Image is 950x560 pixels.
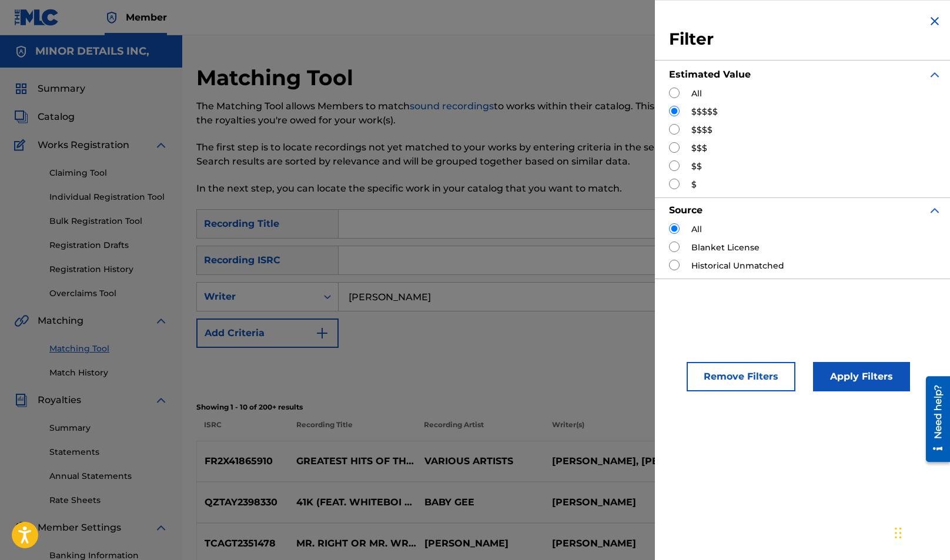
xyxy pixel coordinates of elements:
[289,454,416,468] p: GREATEST HITS OF THE 50S MEDLEY 1: OH [PERSON_NAME]! / DREAM LOVER / [PERSON_NAME]' DOLL / UNCHAI...
[204,290,310,304] div: Writer
[49,494,168,507] a: Rate Sheets
[928,68,942,82] img: expand
[14,138,29,152] img: Works Registration
[196,209,936,395] form: Search Form
[49,446,168,458] a: Statements
[289,536,416,551] p: MR. RIGHT OR MR. WRONG
[38,393,81,407] span: Royalties
[669,69,751,80] strong: Estimated Value
[126,11,167,24] span: Member
[154,521,168,535] img: expand
[105,11,119,25] img: Top Rightsholder
[928,203,942,217] img: expand
[691,142,707,155] label: $$$
[544,495,672,509] p: [PERSON_NAME]
[49,343,168,355] a: Matching Tool
[197,495,289,509] p: QZTAY2398330
[35,45,149,58] h5: MINOR DETAILS INC,
[416,420,544,441] p: Recording Artist
[154,393,168,407] img: expand
[14,45,28,59] img: Accounts
[544,420,673,441] p: Writer(s)
[14,82,85,96] a: SummarySummary
[49,215,168,227] a: Bulk Registration Tool
[315,326,329,340] img: 9d2ae6d4665cec9f34b9.svg
[197,536,289,551] p: TCAGT2351478
[14,110,28,124] img: Catalog
[289,495,416,509] p: 41K (FEAT. WHITEBOI DA GEEK)
[14,82,28,96] img: Summary
[928,14,942,28] img: close
[813,362,910,391] button: Apply Filters
[14,110,75,124] a: CatalogCatalog
[691,223,702,236] label: All
[669,204,703,216] strong: Source
[49,287,168,300] a: Overclaims Tool
[196,140,766,169] p: The first step is to locate recordings not yet matched to your works by entering criteria in the ...
[38,110,75,124] span: Catalog
[38,82,85,96] span: Summary
[197,454,289,468] p: FR2X41865910
[196,99,766,128] p: The Matching Tool allows Members to match to works within their catalog. This ensures you'll coll...
[14,9,59,26] img: MLC Logo
[196,420,288,441] p: ISRC
[691,106,718,118] label: $$$$$
[687,362,795,391] button: Remove Filters
[49,367,168,379] a: Match History
[196,402,936,413] p: Showing 1 - 10 of 200+ results
[544,454,672,468] p: [PERSON_NAME], [PERSON_NAME], [PERSON_NAME], [PERSON_NAME], [PERSON_NAME], [PERSON_NAME], [PERSON...
[196,65,359,91] h2: Matching Tool
[154,314,168,328] img: expand
[49,239,168,252] a: Registration Drafts
[49,470,168,482] a: Annual Statements
[49,191,168,203] a: Individual Registration Tool
[14,521,28,535] img: Member Settings
[154,138,168,152] img: expand
[416,536,544,551] p: [PERSON_NAME]
[416,454,544,468] p: VARIOUS ARTISTS
[544,536,672,551] p: [PERSON_NAME]
[196,182,766,196] p: In the next step, you can locate the specific work in your catalog that you want to match.
[410,100,494,112] a: sound recordings
[891,504,950,560] iframe: Chat Widget
[49,167,168,179] a: Claiming Tool
[917,372,950,467] iframe: Resource Center
[38,138,129,152] span: Works Registration
[691,260,784,272] label: Historical Unmatched
[416,495,544,509] p: BABY GEE
[288,420,416,441] p: Recording Title
[196,318,339,348] button: Add Criteria
[49,422,168,434] a: Summary
[49,263,168,276] a: Registration History
[669,29,942,50] h3: Filter
[14,393,28,407] img: Royalties
[691,88,702,100] label: All
[38,314,83,328] span: Matching
[691,124,712,136] label: $$$$
[895,515,902,551] div: Drag
[38,521,121,535] span: Member Settings
[691,160,702,173] label: $$
[691,179,697,191] label: $
[691,242,760,254] label: Blanket License
[14,314,29,328] img: Matching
